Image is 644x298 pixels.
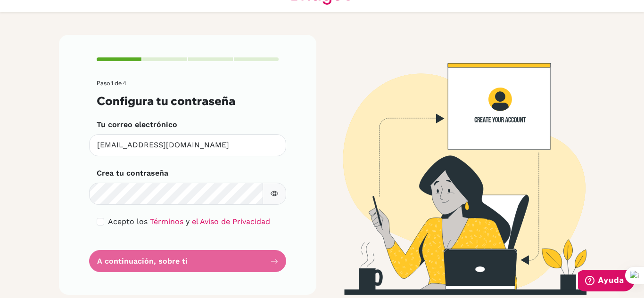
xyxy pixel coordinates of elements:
iframe: Abre un widget desde donde se puede obtener más información. [578,270,635,293]
input: Introduce tu email* [89,134,286,156]
font: y [186,217,190,226]
font: Acepto los [108,217,148,226]
a: Términos [150,217,183,226]
a: el Aviso de Privacidad [192,217,270,226]
font: Configura tu contraseña [97,94,235,108]
font: Tu correo electrónico [97,120,177,129]
font: Paso 1 de 4 [97,80,126,87]
font: Crea tu contraseña [97,169,168,177]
